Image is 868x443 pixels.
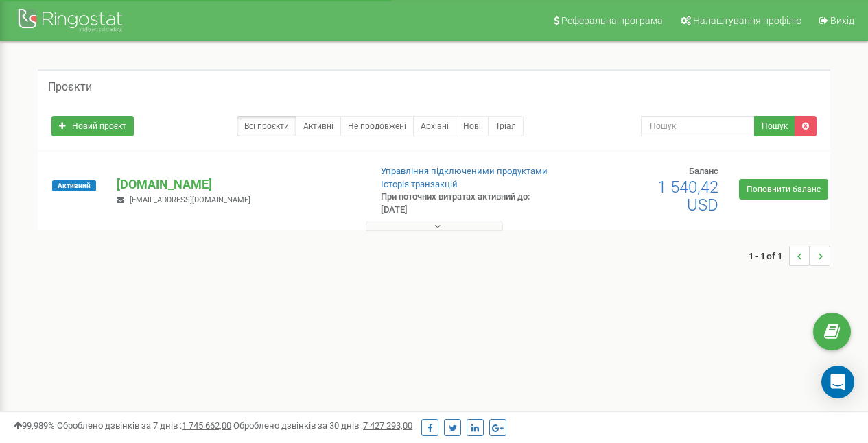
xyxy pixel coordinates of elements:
[233,420,412,431] span: Оброблено дзвінків за 30 днів :
[340,116,414,136] a: Не продовжені
[689,166,718,176] span: Баланс
[381,179,458,189] a: Історія транзакцій
[117,176,358,193] p: [DOMAIN_NAME]
[363,420,412,431] u: 7 427 293,00
[52,180,96,191] span: Активний
[561,15,663,26] span: Реферальна програма
[296,116,341,136] a: Активні
[456,116,489,136] a: Нові
[182,420,231,431] u: 1 745 662,00
[48,81,92,93] h5: Проєкти
[57,420,231,431] span: Оброблено дзвінків за 7 днів :
[381,191,556,216] p: При поточних витратах активний до: [DATE]
[821,366,854,398] div: Open Intercom Messenger
[830,15,854,26] span: Вихід
[237,116,296,136] a: Всі проєкти
[51,116,134,136] a: Новий проєкт
[754,116,795,136] button: Пошук
[739,179,828,200] a: Поповнити баланс
[749,246,789,266] span: 1 - 1 of 1
[657,178,718,215] span: 1 540,42 USD
[381,166,548,176] a: Управління підключеними продуктами
[488,116,524,136] a: Тріал
[749,232,830,280] nav: ...
[693,15,801,26] span: Налаштування профілю
[641,116,755,136] input: Пошук
[14,420,55,431] span: 99,989%
[130,195,250,204] span: [EMAIL_ADDRESS][DOMAIN_NAME]
[413,116,456,136] a: Архівні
